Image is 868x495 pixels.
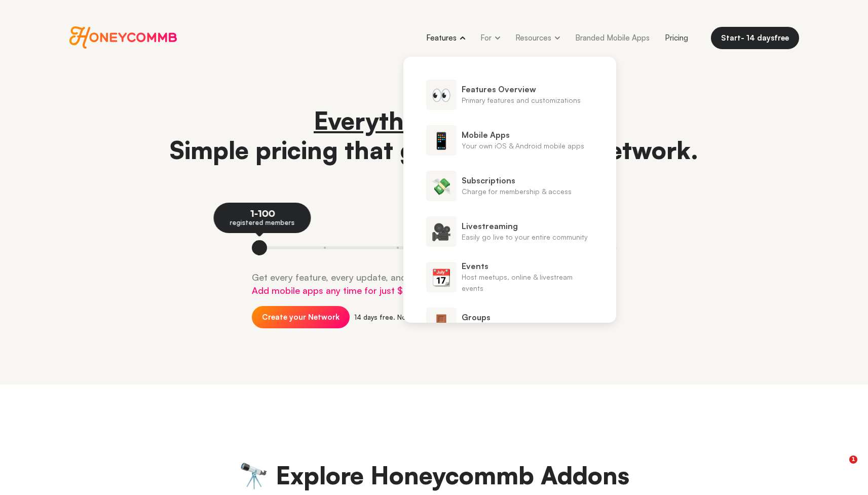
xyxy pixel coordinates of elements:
[462,175,572,186] span: Subscriptions
[426,171,457,201] span: 💸
[419,26,473,49] a: Features
[262,313,339,322] span: Create your Network
[711,27,799,49] a: Start- 14 daysfree
[462,140,584,151] span: Your own iOS & Android mobile apps
[69,106,799,165] h1: Simple pricing that grows with your network.
[462,312,593,323] span: Groups
[568,26,657,49] a: Branded Mobile Apps
[849,455,857,464] span: 1
[721,33,741,43] span: Start
[252,285,452,296] span: Add mobile apps any time for just $299/month.
[403,262,616,292] a: 📆EventsHost meetups, online & livestream events
[828,455,853,480] iframe: Intercom live chat
[473,26,508,49] a: For
[69,26,177,49] span: Honeycommb
[252,306,350,328] a: Create your Network
[314,105,441,136] u: Everything
[462,84,581,95] span: Features Overview
[426,262,457,292] span: 📆
[462,186,572,197] span: Charge for membership & access
[741,33,774,43] span: - 14 days
[403,171,616,201] a: 💸SubscriptionsCharge for membership & access
[419,26,696,49] div: Honeycommb navigation
[426,125,457,156] span: 📱
[403,57,616,323] ul: Features menu
[354,314,473,321] div: 14 days free. No credit card required.
[462,129,584,140] span: Mobile Apps
[774,33,789,43] span: free
[426,308,457,338] span: 🚪
[426,216,457,247] span: 🎥
[403,308,616,338] a: 🚪GroupsCreate dedicated spaces for any group
[657,26,696,49] a: Pricing
[426,80,457,110] span: 👀
[403,125,616,156] a: 📱Mobile AppsYour own iOS & Android mobile apps
[462,272,593,294] span: Host meetups, online & livestream events
[403,216,616,247] a: 🎥LivestreamingEasily go live to your entire community
[252,271,473,297] p: Get every feature, every update, and .
[314,105,554,136] span: you need.
[462,260,593,272] span: Events
[69,26,177,49] a: Go to Honeycommb homepage
[508,26,568,49] a: Resources
[462,232,588,243] span: Easily go live to your entire community
[462,95,581,106] span: Primary features and customizations
[462,220,588,232] span: Livestreaming
[69,461,799,490] h2: 🔭 Explore Honeycommb Addons
[403,80,616,110] a: 👀Features OverviewPrimary features and customizations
